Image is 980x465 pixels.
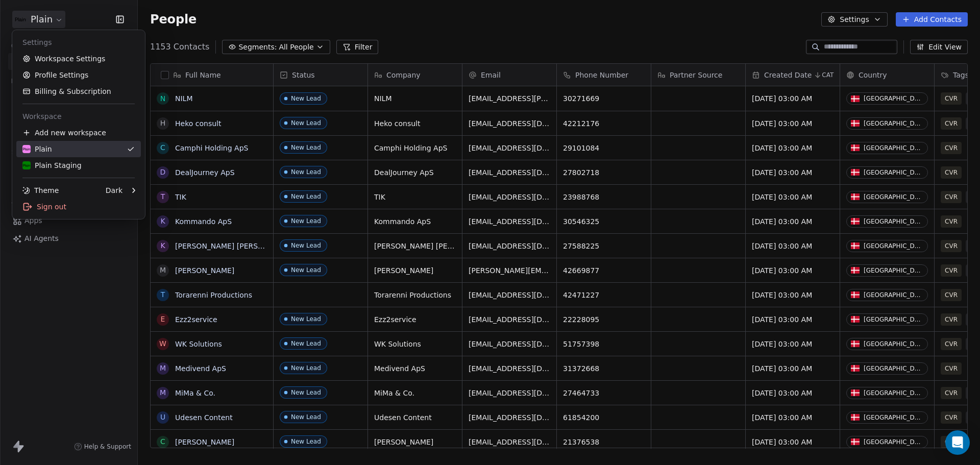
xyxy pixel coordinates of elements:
[16,83,141,100] a: Billing & Subscription
[22,144,52,154] div: Plain
[22,185,59,195] div: Theme
[16,125,141,141] div: Add new workspace
[16,199,141,215] div: Sign out
[22,161,31,169] img: Plain-Logo-Tile.png
[106,185,122,195] div: Dark
[22,160,82,170] div: Plain Staging
[22,145,31,153] img: Plain-Logo-Tile.png
[16,67,141,83] a: Profile Settings
[16,34,141,51] div: Settings
[16,51,141,67] a: Workspace Settings
[16,108,141,125] div: Workspace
